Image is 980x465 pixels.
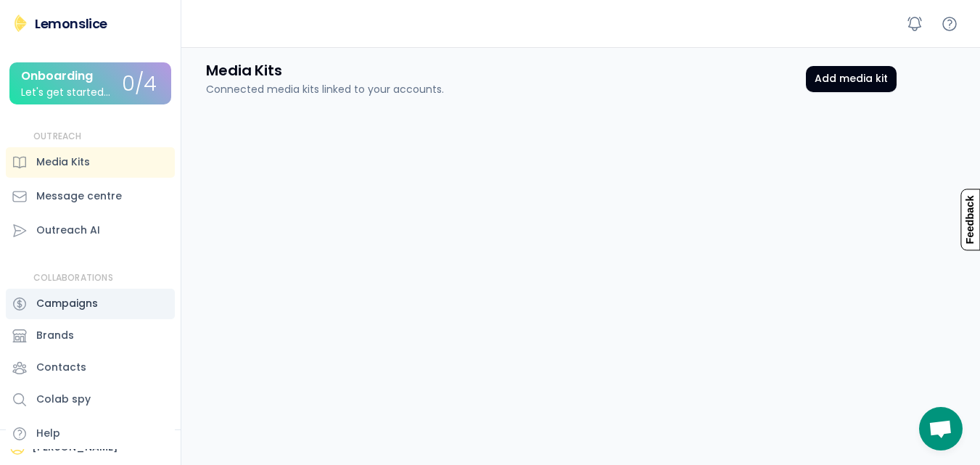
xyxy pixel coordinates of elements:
[36,328,74,343] div: Brands
[21,87,110,98] div: Let's get started...
[21,70,93,83] div: Onboarding
[36,360,86,375] div: Contacts
[36,189,122,204] div: Message centre
[206,60,282,81] h3: Media Kits
[36,296,98,311] div: Campaigns
[12,15,29,32] img: Lemonslice
[919,407,963,450] div: Open chat
[33,131,82,143] div: OUTREACH
[35,15,107,33] div: Lemonslice
[36,223,100,238] div: Outreach AI
[36,155,90,170] div: Media Kits
[206,82,444,97] div: Connected media kits linked to your accounts.
[122,73,157,96] div: 0/4
[36,426,60,441] div: Help
[33,272,113,284] div: COLLABORATIONS
[36,392,91,407] div: Colab spy
[806,66,897,92] button: Add media kit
